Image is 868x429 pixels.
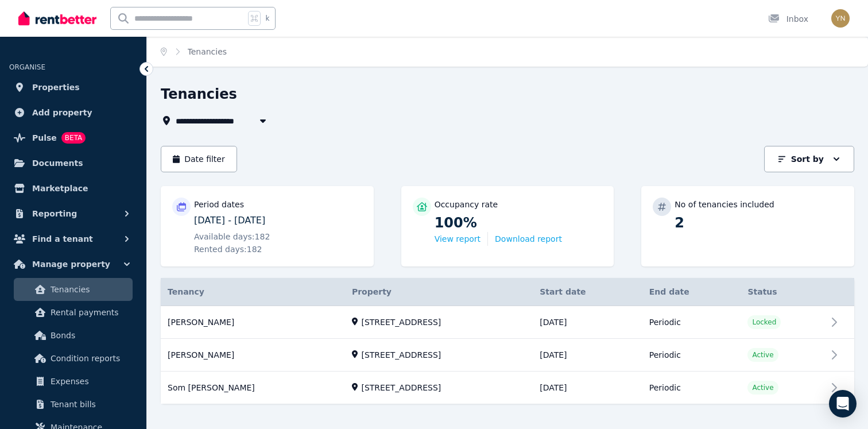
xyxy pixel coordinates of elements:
span: Tenancies [51,283,128,296]
span: Bonds [51,328,128,342]
th: Property [345,278,533,306]
img: RentBetter [18,10,96,27]
td: [DATE] [533,372,642,404]
a: Tenant bills [14,393,133,416]
th: Status [741,278,827,306]
a: View details for Claire Troy [161,339,854,372]
span: Condition reports [51,351,128,365]
span: Marketplace [32,181,88,195]
span: Tenancy [168,286,204,297]
a: Tenancies [14,278,133,301]
a: Marketplace [9,177,137,200]
a: Properties [9,76,137,99]
a: Expenses [14,370,133,393]
td: Periodic [642,339,741,372]
a: Rental payments [14,301,133,324]
a: Condition reports [14,347,133,370]
span: Properties [32,80,80,94]
button: View report [435,233,480,245]
p: Sort by [791,153,824,165]
a: View details for Som Nath Baral [161,372,854,404]
p: [DATE] - [DATE] [194,214,362,227]
a: Add property [9,101,137,124]
span: Available days: 182 [194,231,270,242]
button: Date filter [161,146,237,172]
td: Periodic [642,372,741,404]
span: ORGANISE [9,63,45,71]
p: 100% [435,214,603,232]
p: Period dates [194,199,244,210]
span: Rented days: 182 [194,244,262,255]
p: Occupancy rate [435,199,498,210]
th: End date [642,278,741,306]
span: Expenses [51,374,128,388]
p: No of tenancies included [675,199,774,210]
span: Add property [32,106,92,119]
span: Rental payments [51,306,128,319]
span: BETA [61,132,86,144]
button: Reporting [9,202,137,225]
span: Documents [32,156,83,170]
a: Bonds [14,324,133,347]
span: Reporting [32,207,77,221]
span: Tenancies [188,46,227,57]
img: Yadab Nepal [831,9,850,28]
button: Manage property [9,253,137,276]
td: [DATE] [533,339,642,372]
button: Download report [495,233,562,245]
h1: Tenancies [161,85,237,103]
span: Manage property [32,257,110,271]
a: PulseBETA [9,126,137,149]
span: k [265,14,269,23]
span: Pulse [32,131,57,145]
span: Tenant bills [51,397,128,411]
button: Find a tenant [9,227,137,250]
div: Inbox [768,13,808,25]
div: Open Intercom Messenger [829,390,857,418]
button: Sort by [764,146,854,172]
nav: Breadcrumb [147,37,241,67]
p: 2 [675,214,843,232]
a: View details for Nathan Finn [161,306,854,339]
span: Find a tenant [32,232,93,246]
a: Documents [9,152,137,175]
th: Start date [533,278,642,306]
